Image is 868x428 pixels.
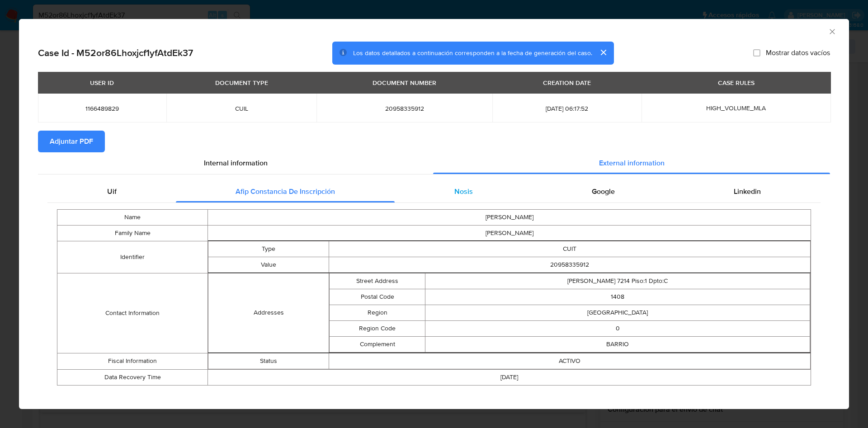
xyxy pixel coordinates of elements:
div: DOCUMENT TYPE [210,75,274,90]
td: Fiscal Information [57,353,208,369]
td: 20958335912 [329,257,810,273]
td: CUIT [329,241,810,257]
span: Adjuntar PDF [50,132,93,151]
td: [PERSON_NAME] [208,225,811,241]
td: Type [208,241,329,257]
td: 0 [425,320,810,336]
div: CREATION DATE [538,75,596,90]
td: [DATE] [208,369,811,385]
input: Mostrar datos vacíos [753,49,760,56]
td: Data Recovery Time [57,369,208,385]
td: Addresses [208,273,329,353]
td: Identifier [57,241,208,273]
td: Status [208,353,329,369]
span: Afip Constancia De Inscripción [236,186,335,197]
span: Google [592,186,615,197]
span: External information [599,158,665,168]
span: Linkedin [734,186,761,197]
td: Value [208,257,329,273]
span: Mostrar datos vacíos [766,48,830,57]
td: Region Code [329,320,425,336]
h2: Case Id - M52or86Lhoxjcf1yfAtdEk37 [38,47,193,59]
span: HIGH_VOLUME_MLA [706,103,766,113]
button: Adjuntar PDF [38,131,105,152]
span: Uif [107,186,117,197]
div: Detailed external info [47,181,821,202]
span: 20958335912 [327,104,481,113]
button: cerrar [592,42,614,63]
td: Name [57,209,208,225]
td: 1408 [425,289,810,305]
td: Complement [329,336,425,352]
span: CUIL [177,104,306,113]
div: DOCUMENT NUMBER [367,75,442,90]
td: [PERSON_NAME] 7214 Piso:1 Dpto:C [425,273,810,289]
div: USER ID [85,75,119,90]
div: closure-recommendation-modal [19,19,849,409]
td: ACTIVO [329,353,810,369]
div: Detailed info [38,152,830,174]
span: Los datos detallados a continuación corresponden a la fecha de generación del caso. [353,48,592,57]
span: Internal information [204,158,268,168]
td: [PERSON_NAME] [208,209,811,225]
td: BARRIO [425,336,810,352]
td: Contact Information [57,273,208,353]
span: [DATE] 06:17:52 [503,104,631,113]
td: Region [329,305,425,320]
td: [GEOGRAPHIC_DATA] [425,305,810,320]
td: Street Address [329,273,425,289]
span: Nosis [454,186,473,197]
td: Family Name [57,225,208,241]
div: CASE RULES [712,75,760,90]
td: Postal Code [329,289,425,305]
span: 1166489829 [49,104,156,113]
button: Cerrar ventana [828,27,836,35]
